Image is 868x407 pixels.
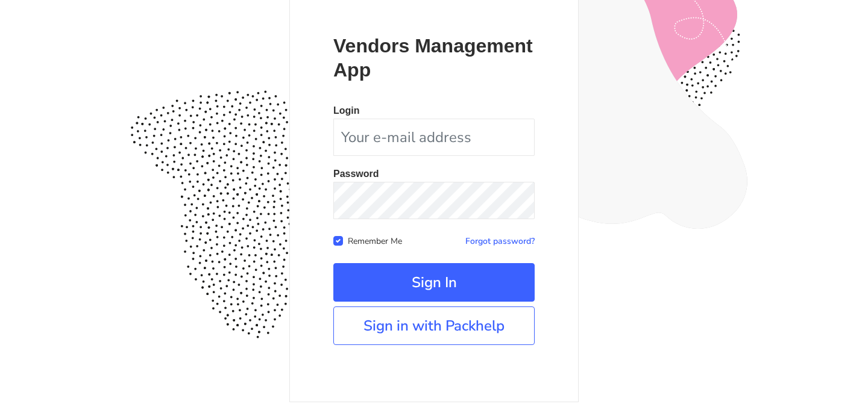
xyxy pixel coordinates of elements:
[465,235,535,247] a: Forgot password?
[333,119,535,156] input: Your e-mail address
[333,306,535,345] a: Sign in with Packhelp
[348,234,402,247] label: Remember Me
[333,34,535,82] p: Vendors Management App
[333,263,535,302] button: Sign In
[333,106,535,116] p: Login
[333,169,535,179] p: Password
